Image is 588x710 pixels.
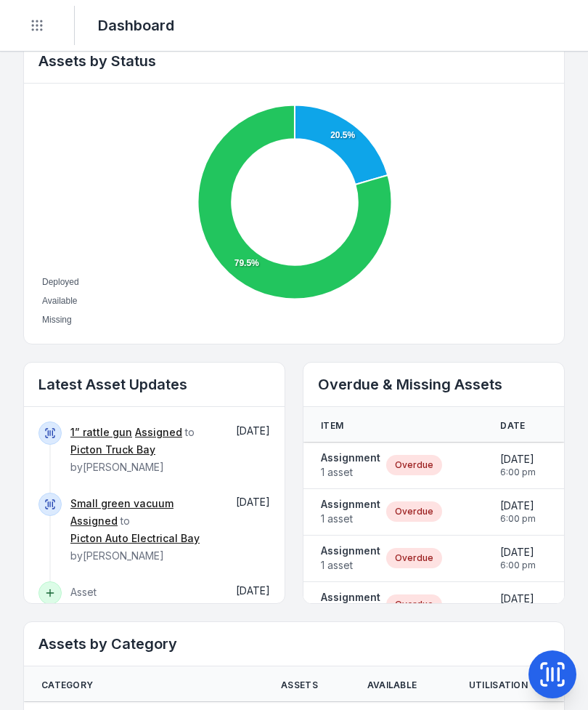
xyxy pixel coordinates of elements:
[38,374,270,395] h2: Latest Asset Updates
[70,497,200,562] span: to by [PERSON_NAME]
[500,499,536,513] span: [DATE]
[500,513,536,525] span: 6:00 pm
[281,679,318,691] span: Assets
[321,590,380,619] a: Assignment
[386,501,442,522] div: Overdue
[321,590,380,605] strong: Assignment
[236,496,270,508] span: [DATE]
[42,296,77,306] span: Available
[500,499,536,525] time: 8/8/2025, 6:00:00 pm
[70,426,195,473] span: to by [PERSON_NAME]
[70,602,215,632] a: 4lbs Soft Steel sledgehammer
[70,531,200,546] a: Picton Auto Electrical Bay
[321,420,343,432] span: Item
[321,465,380,480] span: 1 asset
[500,467,536,478] span: 6:00 pm
[500,452,536,478] time: 8/8/2025, 6:00:00 pm
[23,12,51,39] button: Toggle navigation
[367,679,417,691] span: Available
[42,315,72,325] span: Missing
[500,545,536,560] span: [DATE]
[500,545,536,571] time: 8/8/2025, 6:00:00 pm
[500,560,536,571] span: 6:00 pm
[500,452,536,467] span: [DATE]
[70,443,155,457] a: Picton Truck Bay
[318,374,550,395] h2: Overdue & Missing Assets
[386,594,442,615] div: Overdue
[70,514,118,528] a: Assigned
[135,425,182,440] a: Assigned
[42,277,79,287] span: Deployed
[321,512,380,526] span: 1 asset
[41,679,93,691] span: Category
[321,544,380,573] a: Assignment1 asset
[321,497,380,512] strong: Assignment
[38,634,550,654] h2: Assets by Category
[500,420,525,432] span: Date
[70,425,132,440] a: 1” rattle gun
[236,496,270,508] time: 11/8/2025, 7:16:35 am
[386,548,442,568] div: Overdue
[321,451,380,480] a: Assignment1 asset
[70,496,173,511] a: Small green vacuum
[500,592,536,606] span: [DATE]
[469,679,528,691] span: Utilisation
[70,586,215,647] span: Asset created by [PERSON_NAME]
[386,455,442,475] div: Overdue
[500,592,536,618] time: 8/8/2025, 6:06:00 pm
[236,424,270,437] time: 11/8/2025, 7:18:48 am
[236,424,270,437] span: [DATE]
[236,584,270,597] time: 8/8/2025, 3:34:30 pm
[236,584,270,597] span: [DATE]
[321,451,380,465] strong: Assignment
[38,51,550,71] h2: Assets by Status
[321,497,380,526] a: Assignment1 asset
[321,544,380,558] strong: Assignment
[98,15,174,36] h2: Dashboard
[321,558,380,573] span: 1 asset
